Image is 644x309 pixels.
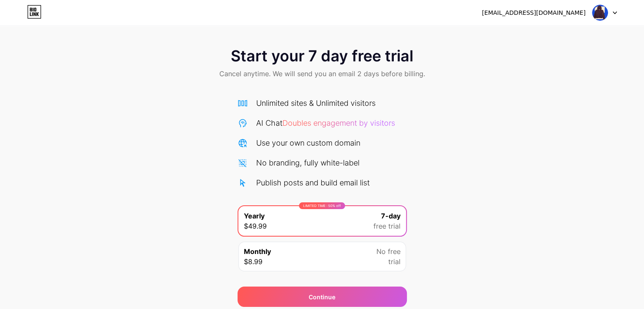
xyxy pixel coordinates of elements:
[309,292,335,301] span: Continue
[244,221,267,231] span: $49.99
[231,47,413,64] span: Start your 7 day free trial
[219,69,425,79] span: Cancel anytime. We will send you an email 2 days before billing.
[244,257,263,267] span: $8.99
[256,157,359,168] div: No branding, fully white-label
[256,177,370,188] div: Publish posts and build email list
[482,8,586,17] div: [EMAIL_ADDRESS][DOMAIN_NAME]
[256,97,376,109] div: Unlimited sites & Unlimited visitors
[244,246,271,257] span: Monthly
[388,257,401,267] span: trial
[381,211,401,221] span: 7-day
[256,117,395,129] div: AI Chat
[299,202,345,209] div: LIMITED TIME : 50% off
[376,246,401,257] span: No free
[256,137,360,149] div: Use your own custom domain
[244,211,265,221] span: Yearly
[373,221,401,231] span: free trial
[592,5,608,21] img: Sweats weatssw Swatat
[282,119,395,127] span: Doubles engagement by visitors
